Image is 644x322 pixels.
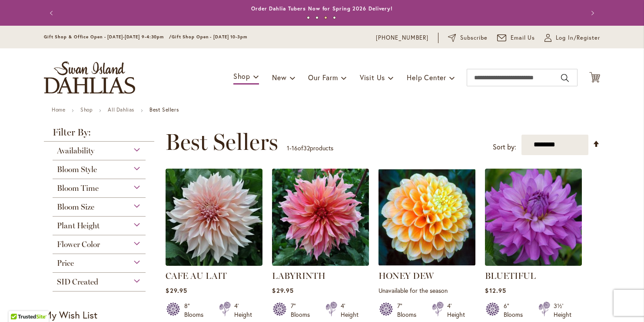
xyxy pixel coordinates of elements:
[57,240,100,249] span: Flower Color
[57,202,94,212] span: Bloom Size
[57,165,97,174] span: Bloom Style
[7,291,31,315] iframe: Launch Accessibility Center
[57,277,98,287] span: SID Created
[287,141,333,155] p: - of products
[333,16,336,19] button: 4 of 4
[272,73,286,82] span: New
[57,221,100,230] span: Plant Height
[292,144,298,152] span: 16
[583,4,600,22] button: Next
[272,259,369,268] a: Labyrinth
[251,5,393,12] a: Order Dahlia Tubers Now for Spring 2026 Delivery!
[166,286,187,295] span: $29.95
[554,302,571,319] div: 3½' Height
[308,73,338,82] span: Our Farm
[315,16,319,19] button: 2 of 4
[341,302,359,319] div: 4' Height
[360,73,385,82] span: Visit Us
[485,271,536,281] a: BLUETIFUL
[44,4,61,22] button: Previous
[166,271,227,281] a: CAFE AU LAIT
[485,286,506,295] span: $12.95
[52,106,65,113] a: Home
[448,34,488,42] a: Subscribe
[556,34,600,42] span: Log In/Register
[44,308,97,321] strong: My Wish List
[485,259,582,268] a: Bluetiful
[378,286,475,295] p: Unavailable for the season
[57,258,74,268] span: Price
[291,302,315,319] div: 7" Blooms
[378,271,434,281] a: HONEY DEW
[108,106,134,113] a: All Dahlias
[511,34,535,42] span: Email Us
[184,302,209,319] div: 8" Blooms
[493,139,516,155] label: Sort by:
[272,271,325,281] a: LABYRINTH
[166,259,262,268] a: Café Au Lait
[397,302,422,319] div: 7" Blooms
[378,169,475,266] img: Honey Dew
[307,16,310,19] button: 1 of 4
[272,286,293,295] span: $29.95
[166,169,262,266] img: Café Au Lait
[44,34,172,40] span: Gift Shop & Office Open - [DATE]-[DATE] 9-4:30pm /
[485,169,582,266] img: Bluetiful
[407,73,446,82] span: Help Center
[57,183,99,193] span: Bloom Time
[447,302,465,319] div: 4' Height
[460,34,488,42] span: Subscribe
[80,106,93,113] a: Shop
[233,71,250,81] span: Shop
[303,144,310,152] span: 32
[497,34,535,42] a: Email Us
[324,16,327,19] button: 3 of 4
[287,144,289,152] span: 1
[165,129,278,155] span: Best Sellers
[504,302,528,319] div: 6" Blooms
[44,128,154,142] strong: Filter By:
[44,61,135,94] a: store logo
[57,146,94,156] span: Availability
[376,34,428,42] a: [PHONE_NUMBER]
[378,259,475,268] a: Honey Dew
[272,169,369,266] img: Labyrinth
[172,34,247,40] span: Gift Shop Open - [DATE] 10-3pm
[544,34,600,42] a: Log In/Register
[149,106,179,113] strong: Best Sellers
[234,302,252,319] div: 4' Height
